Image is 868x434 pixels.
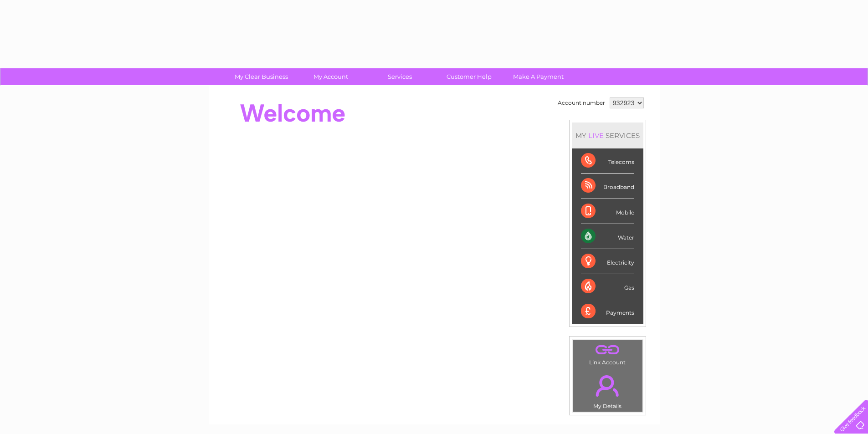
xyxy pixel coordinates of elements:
a: . [575,342,640,358]
td: My Details [572,368,643,412]
a: Services [362,68,437,85]
a: Make A Payment [501,68,576,85]
div: Gas [581,274,634,299]
div: Broadband [581,174,634,199]
div: Water [581,224,634,249]
td: Account number [555,95,607,111]
div: LIVE [586,131,606,140]
td: Link Account [572,339,643,368]
a: My Account [293,68,368,85]
div: Telecoms [581,148,634,174]
div: Mobile [581,199,634,224]
div: Payments [581,299,634,324]
a: Customer Help [431,68,507,85]
div: MY SERVICES [572,123,643,148]
div: Electricity [581,249,634,274]
a: My Clear Business [224,68,299,85]
a: . [575,370,640,402]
